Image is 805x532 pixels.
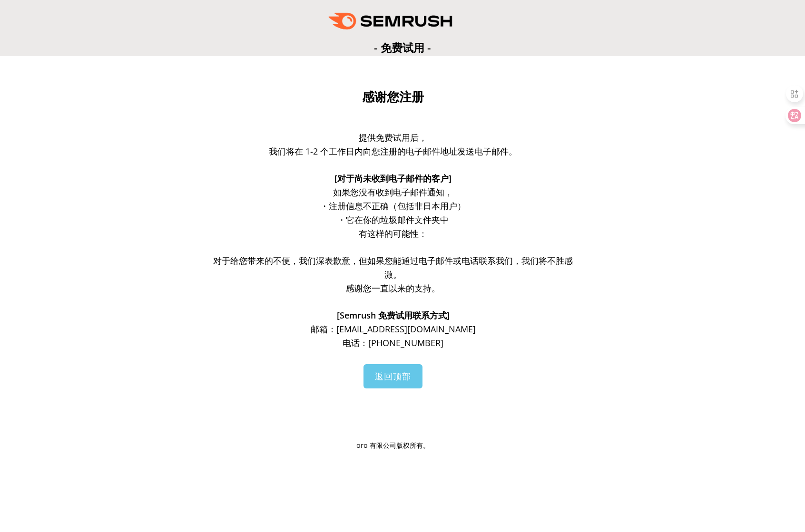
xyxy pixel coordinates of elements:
font: 我们将在 1-2 个工作日内向您注册的电子邮件地址发送电子邮件。 [269,145,517,157]
font: 返回顶部 [375,370,411,382]
font: [EMAIL_ADDRESS][DOMAIN_NAME] [336,323,476,335]
font: 对于给您带来的不便，我们深表歉意，但如果您能通过电子邮件或电话联系我们，我们将不胜感激。 [213,255,573,280]
font: 邮箱： [311,323,336,335]
font: - 免费试用 - [374,40,431,55]
font: 有这样的可能性： [359,228,427,239]
font: 提供免费试用后， [359,132,427,143]
font: oro 有限公司版权所有。 [356,441,430,450]
font: [对于尚未收到电子邮件的客户] [334,173,452,184]
font: ・注册信息不正确（包括非日本用户） [320,200,466,212]
font: 电话：[PHONE_NUMBER] [343,337,443,348]
font: 感谢您一直以来的支持。 [346,282,440,294]
font: 感谢您注册 [362,90,424,104]
font: 如果您没有收到电子邮件通知， [333,186,453,198]
font: ・它在你的垃圾邮件文件夹中 [337,214,449,225]
a: 返回顶部 [363,364,422,388]
font: [Semrush 免费试用联系方式] [337,310,450,321]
